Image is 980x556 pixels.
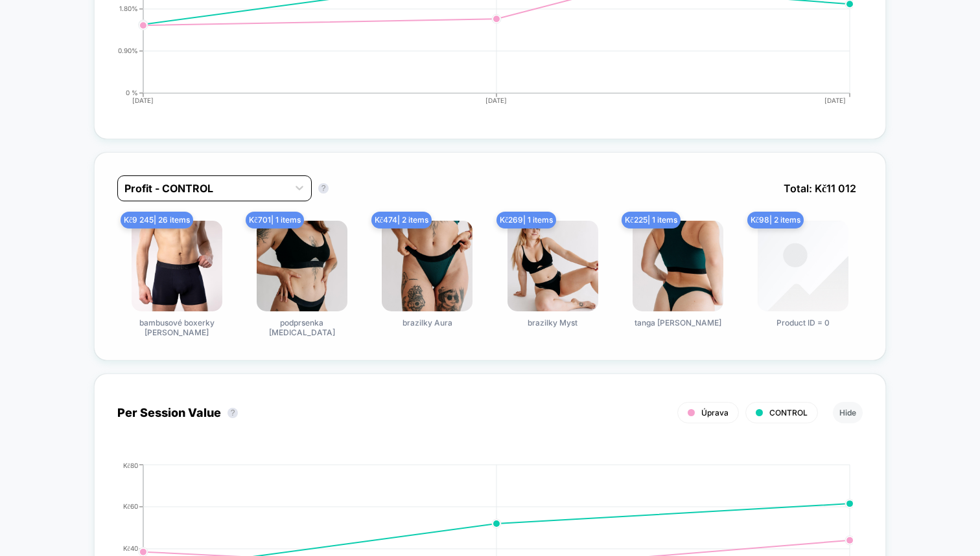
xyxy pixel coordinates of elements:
span: podprsenka [MEDICAL_DATA] [253,318,351,337]
img: brazilky Aura [382,221,472,311]
span: bambusové boxerky [PERSON_NAME] [128,318,226,337]
span: Kč 9 245 | 26 items [121,212,193,228]
span: Úprava [701,408,729,417]
span: CONTROL [769,408,808,417]
span: Kč 269 | 1 items [496,212,556,228]
tspan: 1.80% [119,5,138,12]
img: Product ID = 0 [758,221,848,311]
button: ? [227,408,238,418]
span: brazilky Myst [528,318,577,328]
img: brazilky Myst [507,221,598,311]
tspan: Kč40 [122,544,137,552]
span: Kč 474 | 2 items [371,212,432,228]
tspan: [DATE] [486,96,507,104]
span: Total: Kč 11 012 [777,175,863,201]
tspan: [DATE] [132,96,154,104]
img: tanga Solis [633,221,723,311]
button: Hide [833,402,863,423]
tspan: 0 % [126,89,138,96]
tspan: Kč60 [122,502,137,510]
span: Kč 701 | 1 items [246,212,303,228]
span: tanga [PERSON_NAME] [635,318,721,328]
tspan: 0.90% [118,47,138,54]
img: bambusové boxerky Zeus [132,221,222,311]
tspan: Kč80 [122,461,137,469]
span: Kč 225 | 1 items [622,212,680,228]
span: Product ID = 0 [776,318,830,328]
button: ? [318,183,329,194]
tspan: [DATE] [825,96,846,104]
img: podprsenka Muse [257,221,347,311]
span: brazilky Aura [402,318,452,328]
span: Kč 98 | 2 items [747,212,804,228]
